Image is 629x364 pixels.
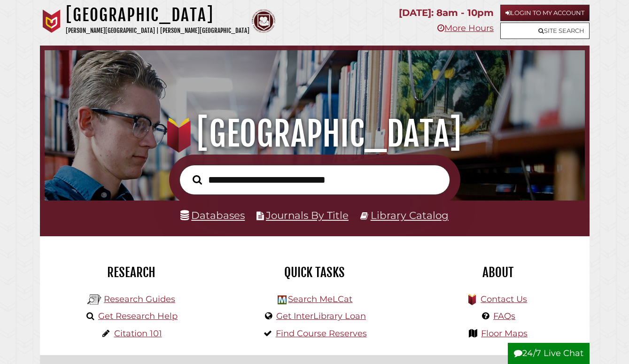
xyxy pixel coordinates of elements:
a: Databases [180,209,245,221]
p: [PERSON_NAME][GEOGRAPHIC_DATA] | [PERSON_NAME][GEOGRAPHIC_DATA] [66,25,249,36]
img: Calvin University [40,9,63,33]
img: Hekman Library Logo [278,295,287,304]
a: Get InterLibrary Loan [276,311,366,321]
a: Citation 101 [114,328,162,339]
a: FAQs [493,311,515,321]
a: Contact Us [481,294,527,304]
i: Search [193,175,202,185]
h1: [GEOGRAPHIC_DATA] [66,5,249,25]
h2: About [413,264,582,280]
a: Search MeLCat [288,294,352,304]
button: Search [188,172,207,187]
h2: Quick Tasks [230,264,399,280]
a: Research Guides [104,294,175,304]
a: More Hours [437,23,494,33]
img: Calvin Theological Seminary [252,9,275,33]
a: Library Catalog [371,209,449,221]
a: Site Search [500,23,590,39]
a: Get Research Help [98,311,178,321]
img: Hekman Library Logo [87,293,101,307]
p: [DATE]: 8am - 10pm [399,5,494,21]
a: Find Course Reserves [276,328,367,339]
a: Login to My Account [500,5,590,21]
a: Floor Maps [481,328,528,339]
a: Journals By Title [266,209,349,221]
h1: [GEOGRAPHIC_DATA] [54,113,575,155]
h2: Research [47,264,216,280]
